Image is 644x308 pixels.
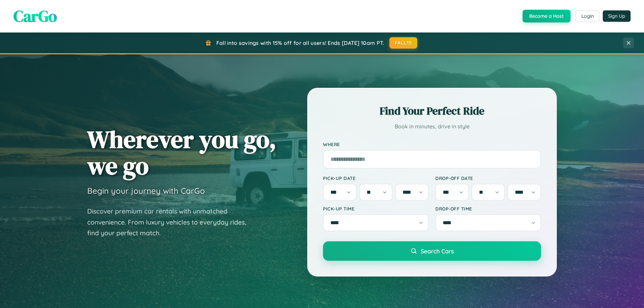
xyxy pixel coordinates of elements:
span: Fall into savings with 15% off for all users! Ends [DATE] 10am PT. [216,40,384,46]
label: Drop-off Date [435,175,541,181]
button: Search Cars [323,241,541,261]
button: FALL15 [389,37,418,49]
label: Where [323,141,541,147]
p: Book in minutes, drive in style [323,122,541,131]
button: Login [576,10,599,22]
p: Discover premium car rentals with unmatched convenience. From luxury vehicles to everyday rides, ... [87,206,255,239]
label: Pick-up Date [323,175,429,181]
h2: Find Your Perfect Ride [323,104,541,118]
button: Sign Up [603,10,631,22]
h3: Begin your journey with CarGo [87,186,205,196]
label: Pick-up Time [323,206,429,211]
span: Search Cars [421,247,454,255]
label: Drop-off Time [435,206,541,211]
button: Become a Host [523,10,571,22]
span: CarGo [13,5,57,27]
h1: Wherever you go, we go [87,126,276,179]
